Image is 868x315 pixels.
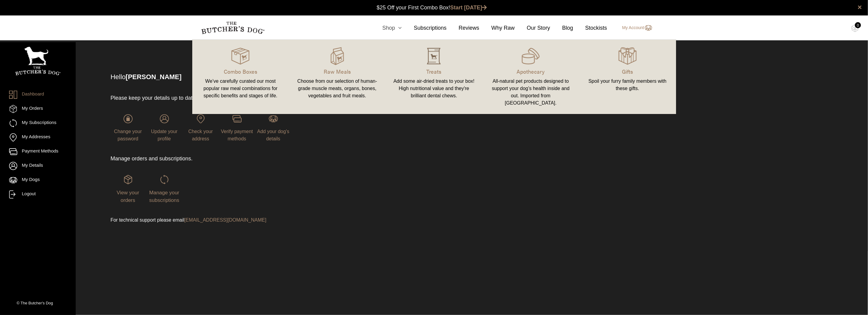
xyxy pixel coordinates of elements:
span: Change your password [114,129,142,141]
p: Gifts [586,67,669,75]
img: login-TBD_Payments.png [233,114,242,123]
a: Treats Add some air-dried treats to your box! High nutritional value and they're brilliant dental... [386,46,483,108]
a: Why Raw [479,24,515,32]
p: Manage orders and subscriptions. [111,155,515,163]
a: Raw Meals Choose from our selection of human-grade muscle meats, organs, bones, vegetables and fr... [289,46,386,108]
div: Add some air-dried treats to your box! High nutritional value and they're brilliant dental chews. [393,78,475,99]
span: Manage your subscriptions [149,190,179,203]
p: Treats [393,67,475,75]
p: Hello [111,72,737,82]
a: My Orders [9,105,67,113]
img: login-TBD_Address.png [196,114,205,123]
p: Combo Boxes [200,67,282,75]
img: TBD_Portrait_Logo_White.png [15,47,61,75]
a: Reviews [447,24,479,32]
a: My Dogs [9,176,67,184]
a: Our Story [515,24,550,32]
a: Start [DATE] [450,5,487,11]
a: My Account [616,24,652,32]
div: All-natural pet products designed to support your dog’s health inside and out. Imported from [GEO... [490,78,572,107]
div: 0 [855,22,861,28]
span: Check your address [188,129,213,141]
span: Add your dog's details [257,129,289,141]
a: Shop [370,24,402,32]
p: For technical support please email [111,216,515,224]
img: login-TBD_Password.png [124,114,133,123]
a: Blog [550,24,573,32]
a: Check your address [183,114,218,141]
a: Subscriptions [402,24,447,32]
a: Stockists [573,24,607,32]
a: Apothecary All-natural pet products designed to support your dog’s health inside and out. Importe... [482,46,579,108]
a: Dashboard [9,91,67,99]
div: Spoil your furry family members with these gifts. [586,78,669,92]
a: Gifts Spoil your furry family members with these gifts. [579,46,676,108]
a: View your orders [111,175,145,203]
a: Update your profile [147,114,182,141]
strong: [PERSON_NAME] [126,73,182,81]
img: login-TBD_Subscriptions.png [160,175,169,184]
a: My Details [9,162,67,170]
div: Choose from our selection of human-grade muscle meats, organs, bones, vegetables and fruit meals. [296,78,378,99]
a: close [858,4,862,11]
a: Manage your subscriptions [147,175,182,203]
img: TBD_Cart-Empty.png [851,24,859,32]
div: We’ve carefully curated our most popular raw meal combinations for specific benefits and stages o... [200,78,282,99]
a: My Addresses [9,133,67,142]
img: login-TBD_Dog.png [269,114,278,123]
p: Apothecary [490,67,572,75]
a: Combo Boxes We’ve carefully curated our most popular raw meal combinations for specific benefits ... [192,46,289,108]
span: View your orders [117,190,139,203]
p: Please keep your details up to date. [111,94,515,102]
span: Update your profile [151,129,177,141]
a: Payment Methods [9,148,67,156]
a: Verify payment methods [219,114,254,141]
a: Logout [9,190,67,199]
a: [EMAIL_ADDRESS][DOMAIN_NAME] [184,217,266,223]
img: NewTBD_Treats_Hover.png [425,47,443,65]
p: Raw Meals [296,67,378,75]
img: login-TBD_Orders.png [124,175,133,184]
a: Add your dog's details [256,114,291,141]
a: Change your password [111,114,145,141]
span: Verify payment methods [221,129,253,141]
a: My Subscriptions [9,119,67,127]
img: login-TBD_Profile.png [160,114,169,123]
